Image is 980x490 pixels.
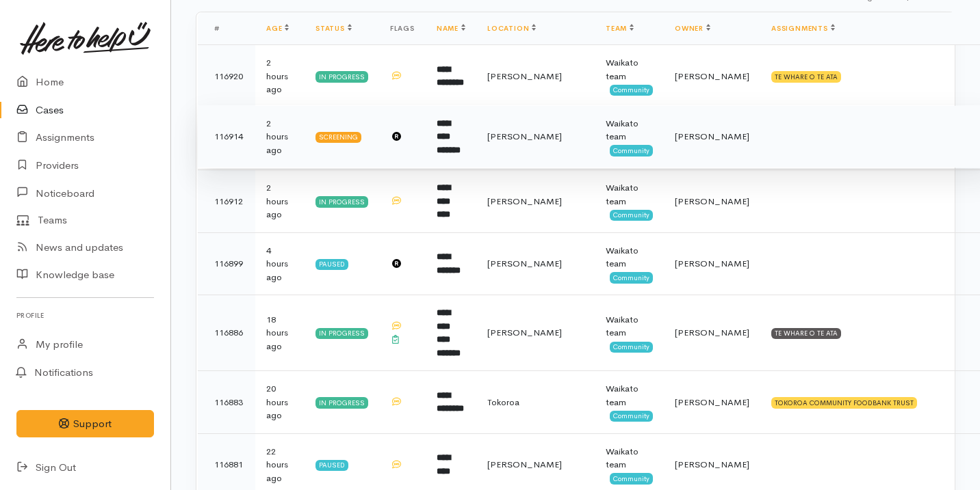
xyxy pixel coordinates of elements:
span: Community [610,411,653,422]
span: [PERSON_NAME] [675,131,749,142]
a: Team [606,24,634,33]
span: [PERSON_NAME] [675,327,749,338]
a: Status [315,24,352,33]
span: [PERSON_NAME] [487,459,562,470]
span: [PERSON_NAME] [487,195,562,207]
div: TE WHARE O TE ATA [771,328,841,339]
div: Waikato team [606,382,653,409]
div: Paused [315,259,348,270]
span: [PERSON_NAME] [487,258,562,269]
span: [PERSON_NAME] [675,459,749,470]
th: # [198,12,255,45]
span: [PERSON_NAME] [675,195,749,207]
td: 2 hours ago [255,45,305,108]
span: [PERSON_NAME] [675,258,749,269]
th: Flags [379,12,426,45]
span: [PERSON_NAME] [487,131,562,142]
div: Waikato team [606,244,653,271]
a: Name [437,24,465,33]
span: [PERSON_NAME] [487,70,562,82]
span: Tokoroa [487,396,519,408]
td: 18 hours ago [255,295,305,371]
a: Owner [675,24,710,33]
td: 2 hours ago [255,105,305,168]
div: Screening [315,132,361,143]
td: 116883 [198,371,255,434]
div: Paused [315,460,348,471]
div: In progress [315,196,368,207]
h6: Profile [16,306,154,325]
a: Assignments [771,24,835,33]
span: Community [610,85,653,96]
div: Waikato team [606,445,653,472]
div: Waikato team [606,117,653,144]
td: 4 hours ago [255,232,305,295]
span: Community [610,210,653,221]
div: Waikato team [606,56,653,83]
div: TE WHARE O TE ATA [771,71,841,82]
span: [PERSON_NAME] [675,396,749,408]
td: 116914 [198,105,255,168]
div: In progress [315,328,368,339]
span: Community [610,473,653,484]
span: [PERSON_NAME] [675,70,749,82]
td: 116886 [198,295,255,371]
span: Community [610,342,653,353]
td: 116912 [198,170,255,233]
div: TOKOROA COMMUNITY FOODBANK TRUST [771,397,917,408]
div: Waikato team [606,313,653,340]
td: 116899 [198,232,255,295]
span: [PERSON_NAME] [487,327,562,338]
span: Community [610,145,653,156]
span: Community [610,272,653,283]
button: Support [16,410,154,438]
a: Age [266,24,289,33]
td: 116920 [198,45,255,108]
div: Waikato team [606,181,653,208]
td: 20 hours ago [255,371,305,434]
td: 2 hours ago [255,170,305,233]
a: Location [487,24,536,33]
div: In progress [315,397,368,408]
div: In progress [315,71,368,82]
